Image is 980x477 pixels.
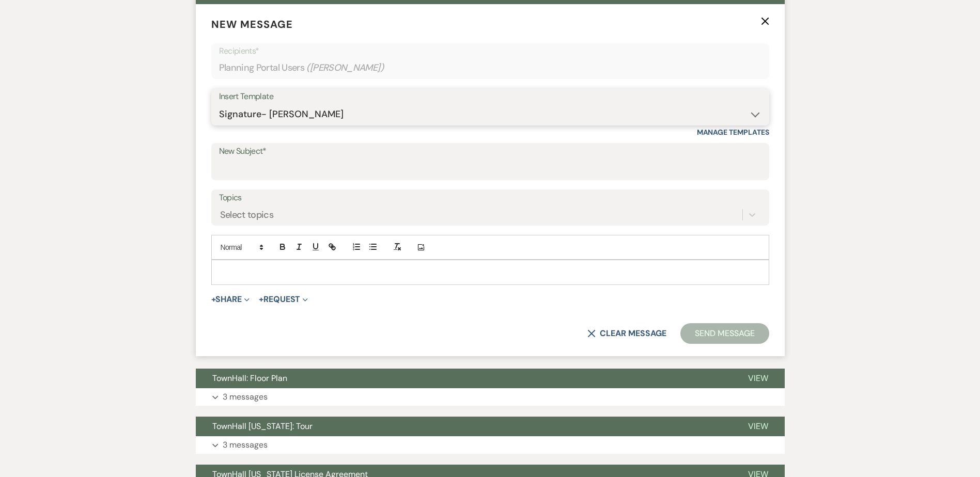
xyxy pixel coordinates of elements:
span: TownHall: Floor Plan [212,373,287,384]
button: Request [259,295,308,304]
p: Recipients* [219,44,761,58]
span: + [259,295,263,304]
span: View [748,373,768,384]
button: 3 messages [196,388,785,406]
p: 3 messages [223,390,268,404]
button: Share [211,295,250,304]
div: Insert Template [219,89,761,104]
label: Topics [219,190,761,205]
div: Planning Portal Users [219,58,761,78]
button: View [732,369,785,388]
span: + [211,295,216,304]
label: New Subject* [219,144,761,159]
button: Send Message [680,323,769,344]
button: View [732,417,785,436]
span: New Message [211,18,293,31]
div: Select topics [220,208,274,222]
span: TownHall [US_STATE]: Tour [212,421,313,432]
button: Clear message [587,329,666,338]
button: TownHall: Floor Plan [196,369,732,388]
a: Manage Templates [697,128,769,137]
button: 3 messages [196,436,785,454]
button: TownHall [US_STATE]: Tour [196,417,732,436]
span: ( [PERSON_NAME] ) [306,61,384,75]
span: View [748,421,768,432]
p: 3 messages [223,438,268,452]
